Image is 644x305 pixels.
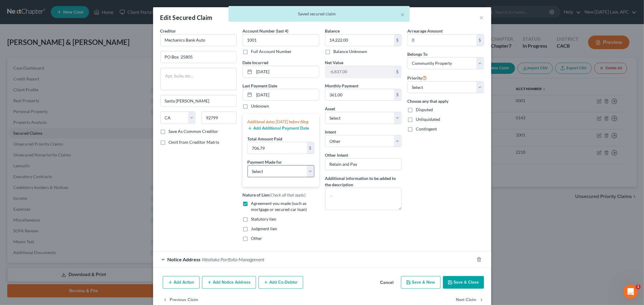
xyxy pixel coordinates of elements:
button: Cancel [376,277,399,289]
input: Search creditor by name... [160,34,237,46]
span: Other [251,236,262,241]
span: Contingent [416,126,437,131]
span: Westlake Portfolio Management [202,256,264,262]
label: Arrearage Amount [408,28,443,34]
button: Add Co-Debtor [258,276,303,289]
input: 0.00 [325,34,394,46]
label: Intent [325,129,336,135]
input: 0.00 [408,34,476,46]
label: Other Intent [325,152,348,158]
button: Save & Close [443,276,484,289]
button: Add Additional Payment Date [248,126,309,131]
div: $ [394,34,401,46]
input: Enter city... [161,95,236,107]
label: Payment Made for [248,159,282,165]
label: Save As Common Creditor [169,128,219,134]
button: Add Notice Address [202,276,256,289]
input: MM/DD/YYYY [254,66,319,77]
label: Unknown [251,103,269,109]
span: Judgment lien [251,226,277,231]
label: Nature of Lien [243,192,306,198]
span: Notice Address [168,256,201,262]
input: MM/DD/YYYY [254,89,319,101]
input: 0.00 [325,89,394,101]
input: Enter address... [161,51,236,63]
label: Priority [408,74,427,81]
span: Disputed [416,107,433,112]
span: Asset [325,106,335,111]
iframe: Intercom live chat [623,285,638,299]
span: Statutory lien [251,216,277,222]
span: Creditor [160,28,176,33]
div: $ [394,89,401,101]
button: Add Action [163,276,200,289]
span: Agreement you made (such as mortgage or secured car loan) [251,201,307,212]
label: Net Value [325,59,344,66]
span: Omit from Creditor Matrix [169,140,219,145]
span: 1 [636,285,641,289]
label: Additional information to be added to the description [325,175,402,188]
div: $ [394,66,401,77]
label: Choose any that apply [408,98,484,104]
label: Balance [325,28,340,34]
span: Belongs To [408,52,428,57]
label: Date Incurred [243,59,269,66]
div: Saved secured claim [233,11,405,17]
input: 0.00 [325,66,394,77]
input: Specify... [325,158,402,170]
label: Full Account Number [251,49,292,55]
label: Monthly Payment [325,83,359,89]
label: Account Number (last 4) [243,28,289,34]
label: Last Payment Date [243,83,277,89]
span: Unliquidated [416,117,441,122]
div: $ [476,34,484,46]
label: Balance Unknown [334,49,367,55]
input: Enter zip... [201,112,237,124]
div: $ [307,142,314,154]
button: × [401,11,405,18]
input: XXXX [243,34,319,46]
div: Additional dates [DATE] before filing [248,119,314,125]
label: Total Amount Paid [248,136,283,142]
input: 0.00 [248,142,307,154]
button: Save & New [401,276,441,289]
span: (Check all that apply) [270,192,306,197]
